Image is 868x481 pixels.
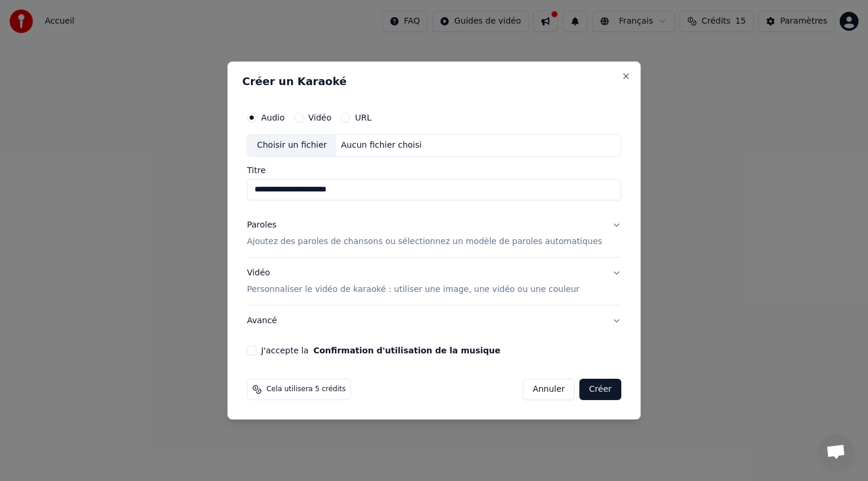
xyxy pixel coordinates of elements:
[247,135,336,156] div: Choisir un fichier
[247,305,621,336] button: Avancé
[247,267,579,295] div: Vidéo
[266,385,345,394] span: Cela utilisera 5 crédits
[308,113,331,122] label: Vidéo
[337,139,427,151] div: Aucun fichier choisi
[247,258,621,305] button: VidéoPersonnaliser le vidéo de karaoké : utiliser une image, une vidéo ou une couleur
[261,346,500,355] label: J'accepte la
[580,379,621,400] button: Créer
[247,219,276,231] div: Paroles
[247,210,621,257] button: ParolesAjoutez des paroles de chansons ou sélectionnez un modèle de paroles automatiques
[242,76,626,87] h2: Créer un Karaoké
[247,166,621,174] label: Titre
[355,113,371,122] label: URL
[523,379,575,400] button: Annuler
[261,113,285,122] label: Audio
[247,236,602,248] p: Ajoutez des paroles de chansons ou sélectionnez un modèle de paroles automatiques
[247,284,579,295] p: Personnaliser le vidéo de karaoké : utiliser une image, une vidéo ou une couleur
[314,346,501,355] button: J'accepte la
